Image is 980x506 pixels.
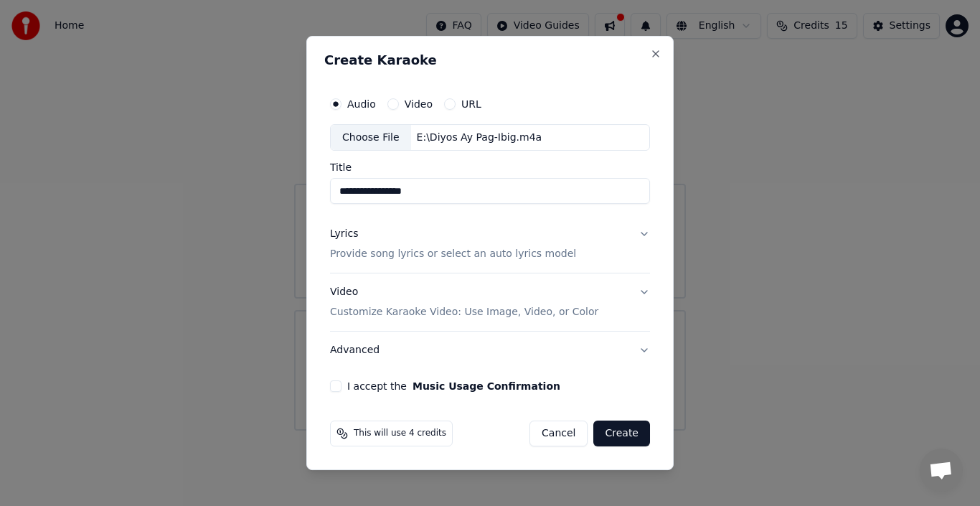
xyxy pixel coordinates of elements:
[529,421,588,446] button: Cancel
[354,428,446,439] span: This will use 4 credits
[330,332,650,369] button: Advanced
[347,99,376,109] label: Audio
[413,381,560,391] button: I accept the
[405,99,433,109] label: Video
[330,163,650,173] label: Title
[347,381,560,391] label: I accept the
[324,54,656,67] h2: Create Karaoke
[330,228,358,242] div: Lyrics
[461,99,481,109] label: URL
[593,421,650,446] button: Create
[330,274,650,332] button: VideoCustomize Karaoke Video: Use Image, Video, or Color
[330,248,576,262] p: Provide song lyrics or select an auto lyrics model
[330,286,598,320] div: Video
[330,305,598,319] p: Customize Karaoke Video: Use Image, Video, or Color
[331,125,411,151] div: Choose File
[330,216,650,273] button: LyricsProvide song lyrics or select an auto lyrics model
[411,131,548,145] div: E:\Diyos Ay Pag-Ibig.m4a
